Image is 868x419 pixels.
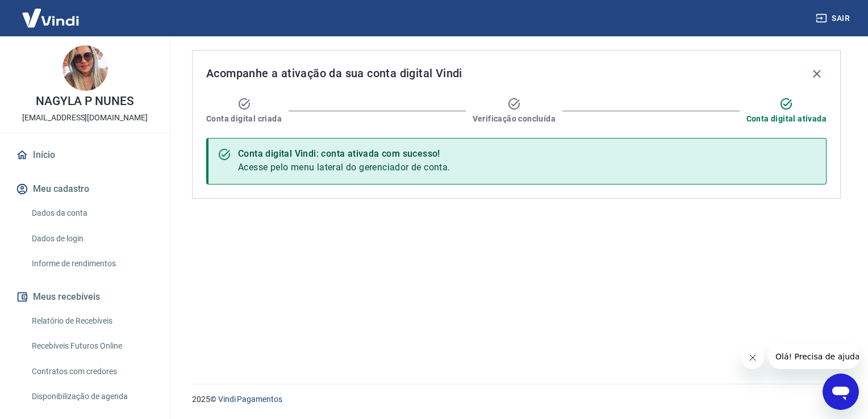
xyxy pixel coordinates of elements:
[14,177,156,202] button: Meu cadastro
[813,8,854,29] button: Sair
[192,393,841,405] p: 2025 ©
[473,113,556,124] span: Verificação concluída
[36,95,133,107] p: NAGYLA P NUNES
[14,143,156,167] a: Início
[27,202,156,225] a: Dados da conta
[238,162,450,173] span: Acesse pelo menu lateral do gerenciador de conta.
[27,360,156,383] a: Contratos com credores
[14,284,156,309] button: Meus recebíveis
[218,395,282,404] a: Vindi Pagamentos
[769,344,859,369] iframe: Mensagem da empresa
[14,1,87,35] img: Vindi
[823,374,859,410] iframe: Botão para abrir a janela de mensagens
[27,227,156,250] a: Dados de login
[741,346,764,369] iframe: Fechar mensagem
[27,252,156,275] a: Informe de rendimentos
[746,113,827,124] span: Conta digital ativada
[238,147,450,161] div: Conta digital Vindi: conta ativada com sucesso!
[27,334,156,358] a: Recebíveis Futuros Online
[62,45,108,91] img: e2c51f8a-2fc7-4a32-85a0-dd081adb20cf.jpeg
[206,64,462,82] span: Acompanhe a ativação da sua conta digital Vindi
[206,113,282,124] span: Conta digital criada
[27,309,156,333] a: Relatório de Recebíveis
[7,8,95,17] span: Olá! Precisa de ajuda?
[27,385,156,408] a: Disponibilização de agenda
[22,112,148,124] p: [EMAIL_ADDRESS][DOMAIN_NAME]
